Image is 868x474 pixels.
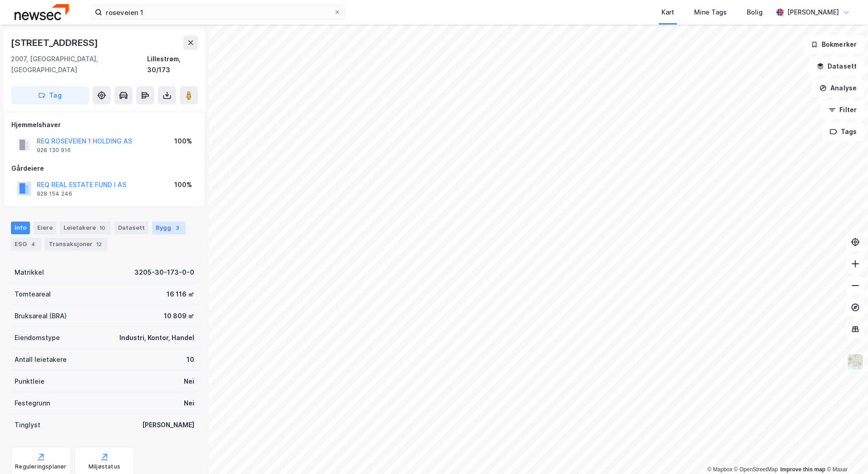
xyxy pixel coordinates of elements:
[164,311,194,321] div: 10 809 ㎡
[184,376,194,387] div: Nei
[787,7,839,18] div: [PERSON_NAME]
[15,354,67,365] div: Antall leietakere
[15,4,69,20] img: newsec-logo.f6e21ccffca1b3a03d2d.png
[37,147,71,154] div: 928 130 916
[98,223,107,232] div: 10
[102,5,334,19] input: Søk på adresse, matrikkel, gårdeiere, leietakere eller personer
[812,79,864,97] button: Analyse
[694,7,727,18] div: Mine Tags
[823,430,868,474] div: Kontrollprogram for chat
[152,222,186,234] div: Bygg
[119,332,194,343] div: Industri, Kontor, Handel
[94,240,104,249] div: 12
[11,238,41,251] div: ESG
[11,222,30,234] div: Info
[134,267,194,278] div: 3205-30-173-0-0
[187,354,194,365] div: 10
[15,289,51,300] div: Tomteareal
[15,420,40,430] div: Tinglyst
[15,376,44,387] div: Punktleie
[60,222,111,234] div: Leietakere
[114,222,148,234] div: Datasett
[809,57,864,75] button: Datasett
[15,267,44,278] div: Matrikkel
[15,463,66,470] div: Reguleringsplaner
[184,398,194,409] div: Nei
[15,332,60,343] div: Eiendomstype
[661,7,674,18] div: Kart
[167,289,194,300] div: 16 116 ㎡
[37,190,72,197] div: 928 154 246
[11,54,147,75] div: 2007, [GEOGRAPHIC_DATA], [GEOGRAPHIC_DATA]
[847,353,864,370] img: Z
[15,398,50,409] div: Festegrunn
[174,136,192,147] div: 100%
[11,86,89,104] button: Tag
[45,238,107,251] div: Transaksjoner
[803,35,864,54] button: Bokmerker
[15,311,67,321] div: Bruksareal (BRA)
[174,179,192,190] div: 100%
[34,222,56,234] div: Eiere
[147,54,198,75] div: Lillestrøm, 30/173
[11,35,100,50] div: [STREET_ADDRESS]
[823,430,868,474] iframe: Chat Widget
[821,101,864,119] button: Filter
[780,466,825,473] a: Improve this map
[822,123,864,141] button: Tags
[142,420,194,430] div: [PERSON_NAME]
[29,240,38,249] div: 4
[11,163,197,174] div: Gårdeiere
[173,223,182,232] div: 3
[11,119,197,130] div: Hjemmelshaver
[747,7,763,18] div: Bolig
[707,466,732,473] a: Mapbox
[89,463,120,470] div: Miljøstatus
[734,466,778,473] a: OpenStreetMap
